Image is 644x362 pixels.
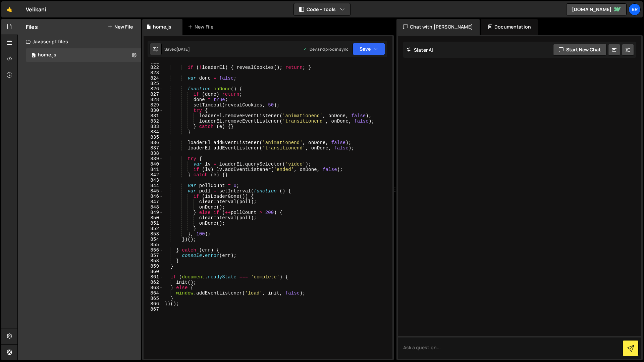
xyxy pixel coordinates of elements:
[32,53,36,58] span: 0
[144,135,163,140] div: 835
[144,102,163,108] div: 829
[481,19,538,35] div: Documentation
[188,24,216,30] div: New File
[144,188,163,194] div: 845
[144,264,163,269] div: 859
[164,46,190,52] div: Saved
[144,285,163,290] div: 863
[26,5,46,13] div: Velikani
[407,47,433,53] h2: Slater AI
[144,247,163,253] div: 856
[108,24,133,30] button: New File
[144,242,163,247] div: 855
[144,65,163,70] div: 822
[144,151,163,156] div: 838
[144,301,163,307] div: 866
[396,19,480,35] div: Chat with [PERSON_NAME]
[144,124,163,129] div: 833
[144,269,163,274] div: 860
[144,290,163,296] div: 864
[144,258,163,264] div: 858
[144,81,163,86] div: 825
[176,46,190,52] div: [DATE]
[144,215,163,221] div: 850
[144,253,163,258] div: 857
[144,129,163,135] div: 834
[144,280,163,285] div: 862
[144,194,163,199] div: 846
[566,3,627,15] a: [DOMAIN_NAME]
[144,113,163,119] div: 831
[294,3,350,15] button: Code + Tools
[144,140,163,145] div: 836
[144,296,163,301] div: 865
[144,231,163,237] div: 853
[144,162,163,167] div: 840
[144,76,163,81] div: 824
[153,24,171,30] div: home.js
[144,172,163,178] div: 842
[144,178,163,183] div: 843
[144,86,163,92] div: 826
[144,226,163,231] div: 852
[18,35,141,48] div: Javascript files
[144,210,163,215] div: 849
[144,237,163,242] div: 854
[144,97,163,102] div: 828
[144,70,163,76] div: 823
[144,221,163,226] div: 851
[144,108,163,113] div: 830
[144,167,163,172] div: 841
[553,44,606,56] button: Start new chat
[144,119,163,124] div: 832
[144,274,163,280] div: 861
[38,52,56,58] div: home.js
[144,307,163,312] div: 867
[629,3,641,15] a: Br
[303,46,348,52] div: Dev and prod in sync
[144,156,163,162] div: 839
[144,205,163,210] div: 848
[144,183,163,188] div: 844
[26,23,38,31] h2: Files
[144,199,163,205] div: 847
[26,48,141,62] div: 15955/42633.js
[1,1,18,17] a: 🤙
[144,145,163,151] div: 837
[144,92,163,97] div: 827
[353,43,385,55] button: Save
